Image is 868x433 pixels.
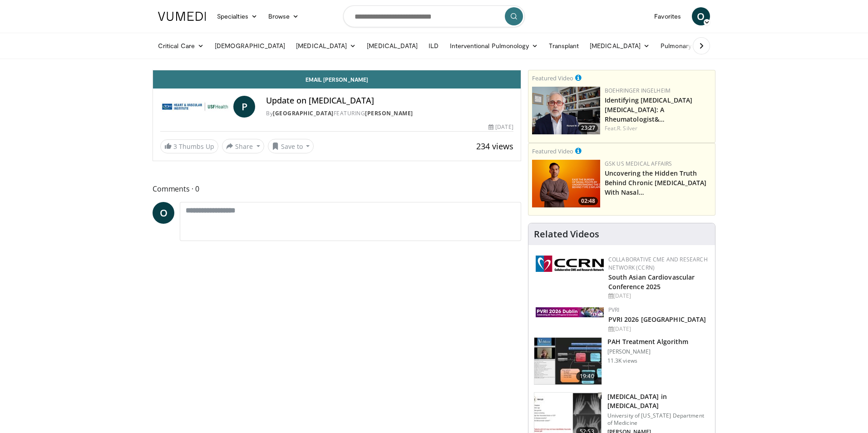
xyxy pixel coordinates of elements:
[365,109,413,117] a: [PERSON_NAME]
[273,109,334,117] a: [GEOGRAPHIC_DATA]
[534,338,602,385] img: 7dd380dd-ceaa-4490-954e-cf4743d61cf2.150x105_q85_crop-smart_upscale.jpg
[617,124,637,132] a: R. Silver
[578,197,598,205] span: 02:48
[233,96,255,118] a: P
[605,169,707,197] a: Uncovering the Hidden Truth Behind Chronic [MEDICAL_DATA] With Nasal…
[536,256,604,272] img: a04ee3ba-8487-4636-b0fb-5e8d268f3737.png.150x105_q85_autocrop_double_scale_upscale_version-0.2.png
[160,96,230,118] img: Tampa General Hospital Heart & Vascular Institute
[423,37,444,55] a: ILD
[153,183,521,195] span: Comments 0
[266,96,513,106] h4: Update on [MEDICAL_DATA]
[173,142,177,151] span: 3
[607,392,710,410] h3: [MEDICAL_DATA] in [MEDICAL_DATA]
[534,337,710,385] a: 19:40 PAH Treatment Algorithm [PERSON_NAME] 11.3K views
[655,37,734,55] a: Pulmonary Infection
[532,160,600,207] img: d04c7a51-d4f2-46f9-936f-c139d13e7fbe.png.150x105_q85_crop-smart_upscale.png
[649,7,686,25] a: Favorites
[607,348,688,355] p: [PERSON_NAME]
[543,37,584,55] a: Transplant
[268,139,314,153] button: Save to
[488,123,513,131] div: [DATE]
[476,141,513,152] span: 234 views
[291,37,361,55] a: [MEDICAL_DATA]
[607,412,710,427] p: University of [US_STATE] Department of Medicine
[584,37,655,55] a: [MEDICAL_DATA]
[576,372,598,381] span: 19:40
[608,256,708,271] a: Collaborative CME and Research Network (CCRN)
[608,292,708,300] div: [DATE]
[605,96,693,123] a: Identifying [MEDICAL_DATA] [MEDICAL_DATA]: A Rheumatologist&…
[444,37,544,55] a: Interventional Pulmonology
[608,325,708,333] div: [DATE]
[605,87,671,94] a: Boehringer Ingelheim
[158,12,206,21] img: VuMedi Logo
[607,337,688,346] h3: PAH Treatment Algorithm
[343,5,525,27] input: Search topics, interventions
[209,37,291,55] a: [DEMOGRAPHIC_DATA]
[266,109,513,118] div: By FEATURING
[263,7,305,25] a: Browse
[605,160,672,167] a: GSK US Medical Affairs
[692,7,710,25] a: O
[607,357,637,364] p: 11.3K views
[153,37,209,55] a: Critical Care
[608,306,620,314] a: PVRI
[536,307,604,317] img: 33783847-ac93-4ca7-89f8-ccbd48ec16ca.webp.150x105_q85_autocrop_double_scale_upscale_version-0.2.jpg
[532,74,573,82] small: Featured Video
[605,124,711,133] div: Feat.
[608,273,695,291] a: South Asian Cardiovascular Conference 2025
[153,202,174,224] a: O
[361,37,423,55] a: [MEDICAL_DATA]
[608,315,706,324] a: PVRI 2026 [GEOGRAPHIC_DATA]
[532,147,573,155] small: Featured Video
[153,70,521,89] a: Email [PERSON_NAME]
[578,124,598,132] span: 23:27
[222,139,264,153] button: Share
[532,87,600,134] a: 23:27
[534,229,599,240] h4: Related Videos
[160,139,218,153] a: 3 Thumbs Up
[532,160,600,207] a: 02:48
[532,87,600,134] img: dcc7dc38-d620-4042-88f3-56bf6082e623.png.150x105_q85_crop-smart_upscale.png
[212,7,263,25] a: Specialties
